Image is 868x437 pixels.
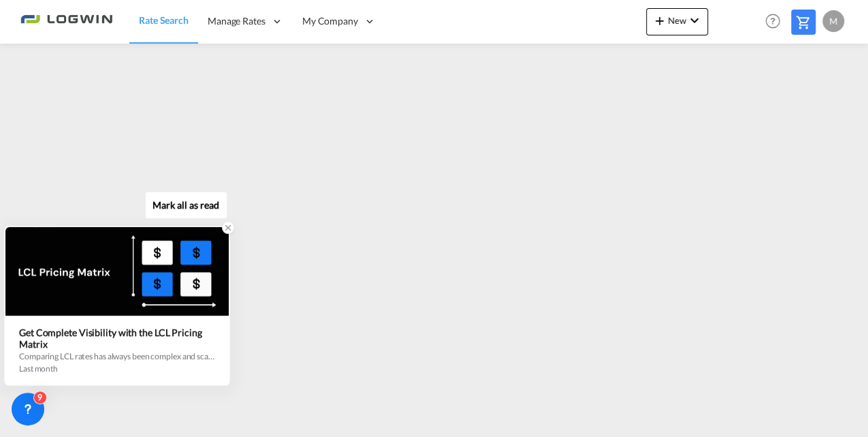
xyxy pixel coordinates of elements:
img: 2761ae10d95411efa20a1f5e0282d2d7.png [20,6,112,37]
div: Help [761,10,791,34]
span: Rate Search [139,14,189,26]
md-icon: icon-plus 400-fg [652,12,668,29]
span: Help [761,10,784,33]
span: My Company [302,14,358,28]
md-icon: icon-chevron-down [686,12,703,29]
div: M [822,10,844,32]
span: Manage Rates [208,14,266,28]
button: icon-plus 400-fgNewicon-chevron-down [646,8,708,35]
span: New [652,15,703,26]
